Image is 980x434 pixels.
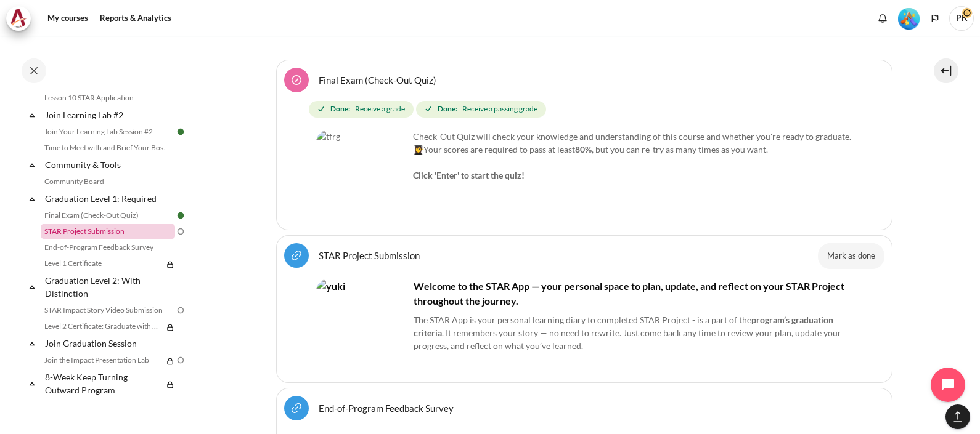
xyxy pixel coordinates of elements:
[26,159,38,171] span: Collapse
[41,140,175,155] a: Time to Meet with and Brief Your Boss #2
[41,208,175,223] a: Final Exam (Check-Out Quiz)
[355,103,405,115] span: Receive a grade
[41,224,175,239] a: STAR Project Submission
[41,174,175,189] a: Community Board
[319,74,436,86] a: Final Exam (Check-Out Quiz)
[175,210,186,221] img: Done
[41,319,163,334] a: Level 2 Certificate: Graduate with Distinction
[43,190,175,207] a: Graduation Level 1: Required
[41,124,175,139] a: Join Your Learning Lab Session #2
[43,369,163,398] a: 8-Week Keep Turning Outward Program
[316,313,852,352] p: The STAR App is your personal learning diary to completed STAR Project - is a part of the . It re...
[41,303,175,318] a: STAR Impact Story Video Submission
[309,98,865,121] div: Completion requirements for Final Exam (Check-Out Quiz)
[26,193,38,205] span: Collapse
[26,337,38,350] span: Collapse
[873,9,892,28] div: Show notification window with no new notifications
[945,404,970,429] button: [[backtotopbutton]]
[438,103,457,115] strong: Done:
[175,226,186,237] img: To do
[43,106,175,123] a: Join Learning Lab #2
[949,6,974,31] a: User menu
[319,402,454,414] a: End-of-Program Feedback Survey
[26,109,38,121] span: Collapse
[175,305,186,316] img: To do
[319,249,420,261] a: STAR Project Submission
[330,103,350,115] strong: Done:
[462,103,537,115] span: Receive a passing grade
[316,130,852,182] p: Check-Out Quiz will check your knowledge and understanding of this course and whether you're read...
[43,6,92,31] a: My courses
[898,7,920,30] div: Level #5
[949,6,974,31] span: PK
[893,7,925,30] a: Level #5
[316,279,409,371] img: yuki
[41,240,175,255] a: End-of-Program Feedback Survey
[818,243,884,269] button: Mark STAR Project Submission as done
[926,9,944,28] button: Languages
[585,144,592,155] strong: %
[96,6,176,31] a: Reports & Analytics
[316,130,409,222] img: tfrg
[43,156,175,173] a: Community & Tools
[43,272,175,302] a: Graduation Level 2: With Distinction
[41,90,175,105] a: Lesson 10 STAR Application
[175,126,186,137] img: Done
[41,353,163,368] a: Join the Impact Presentation Lab
[413,170,525,180] strong: Click 'Enter' to start the quiz!
[898,8,920,30] img: Level #5
[575,144,585,155] strong: 80
[10,9,27,28] img: Architeck
[175,355,186,366] img: To do
[41,256,163,271] a: Level 1 Certificate
[26,377,38,390] span: Collapse
[6,6,37,31] a: Architeck Architeck
[26,281,38,293] span: Collapse
[316,279,852,308] h4: Welcome to the STAR App — your personal space to plan, update, and reflect on your STAR Project t...
[43,335,175,352] a: Join Graduation Session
